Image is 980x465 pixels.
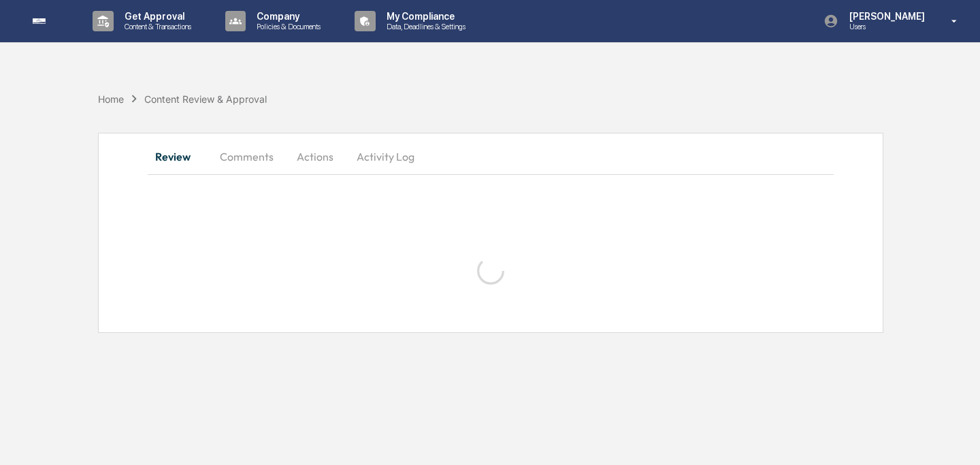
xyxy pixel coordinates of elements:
p: [PERSON_NAME] [838,11,932,22]
button: Activity Log [346,140,425,173]
img: logo [33,18,65,23]
p: My Compliance [376,11,472,22]
button: Review [148,140,209,173]
div: Content Review & Approval [144,93,267,105]
div: secondary tabs example [148,140,834,173]
p: Get Approval [114,11,198,22]
div: Home [98,93,124,105]
p: Company [246,11,327,22]
button: Comments [209,140,284,173]
p: Content & Transactions [114,22,198,31]
button: Actions [284,140,346,173]
p: Users [838,22,932,31]
p: Data, Deadlines & Settings [376,22,472,31]
p: Policies & Documents [246,22,327,31]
